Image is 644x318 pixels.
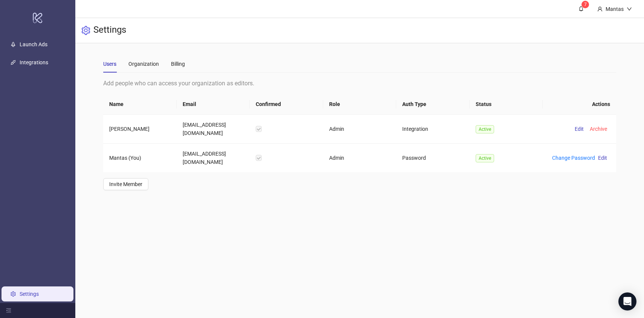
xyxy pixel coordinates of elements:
[81,26,90,35] span: setting
[578,6,584,11] span: bell
[584,2,587,7] span: 7
[587,124,610,133] button: Archive
[597,6,603,12] span: user
[598,155,607,161] span: Edit
[93,24,126,37] h3: Settings
[171,60,185,68] div: Billing
[109,181,142,187] span: Invite Member
[177,144,250,172] td: [EMAIL_ADDRESS][DOMAIN_NAME]
[590,126,607,132] span: Archive
[618,292,636,310] div: Open Intercom Messenger
[627,6,632,12] span: down
[177,115,250,144] td: [EMAIL_ADDRESS][DOMAIN_NAME]
[470,94,543,115] th: Status
[250,94,323,115] th: Confirmed
[103,144,177,172] td: Mantas (You)
[103,60,116,68] div: Users
[103,94,177,115] th: Name
[20,59,48,65] a: Integrations
[177,94,250,115] th: Email
[20,41,47,47] a: Launch Ads
[581,1,589,8] sup: 7
[396,94,470,115] th: Auth Type
[572,124,587,133] button: Edit
[595,153,610,162] button: Edit
[396,115,470,144] td: Integration
[552,155,595,161] a: Change Password
[323,115,397,144] td: Admin
[476,154,494,162] span: Active
[103,115,177,144] td: [PERSON_NAME]
[476,125,494,133] span: Active
[20,291,39,297] a: Settings
[128,60,159,68] div: Organization
[103,79,616,88] div: Add people who can access your organization as editors.
[575,126,584,132] span: Edit
[323,94,397,115] th: Role
[323,144,397,172] td: Admin
[103,178,148,190] button: Invite Member
[6,308,11,313] span: menu-fold
[543,94,616,115] th: Actions
[396,144,470,172] td: Password
[603,5,627,13] div: Mantas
